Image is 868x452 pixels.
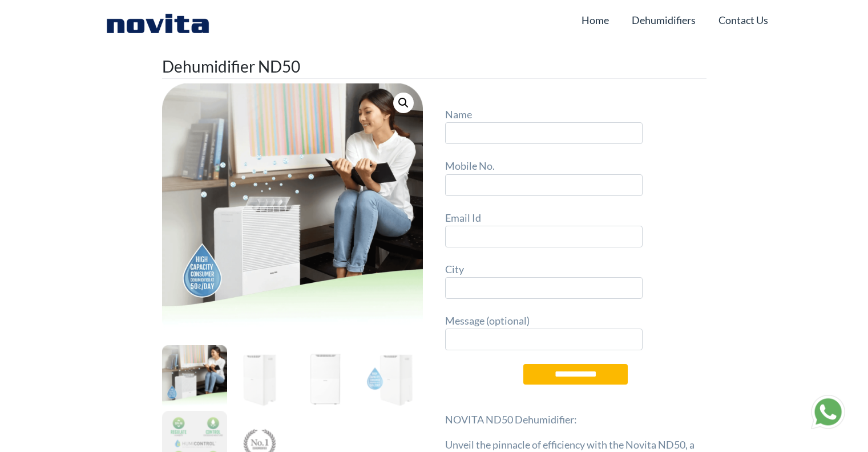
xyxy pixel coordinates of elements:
p: NOVITA ND50 Dehumidifier: [445,411,706,427]
a: 🔍 [393,93,414,113]
a: Home [582,9,609,31]
label: Message (optional) [445,313,643,350]
label: Name [445,106,643,144]
img: Novita [100,11,215,34]
form: Contact form [445,106,706,402]
label: Mobile No. [445,158,643,195]
input: Message (optional) [445,329,643,350]
img: nd50s3-1-100x100.png [292,345,357,410]
img: ND-50-1-100x100.png [162,345,227,410]
label: Email Id [445,210,643,247]
input: City [445,277,643,299]
img: nd50s2-1-100x100.png [227,345,292,410]
input: Email Id [445,226,643,247]
img: nd50s4-1-100x100.png [358,345,423,410]
input: Name [445,122,643,144]
a: Dehumidifiers [632,9,696,31]
h1: Dehumidifier ND50 [162,54,706,79]
a: Contact Us [718,9,768,31]
label: City [445,261,643,299]
input: Mobile No. [445,174,643,196]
